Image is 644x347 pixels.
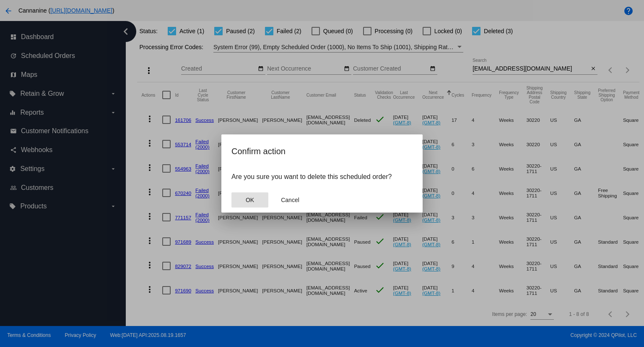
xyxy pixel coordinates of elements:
p: Are you sure you want to delete this scheduled order? [231,173,413,181]
span: OK [246,197,254,203]
h2: Confirm action [231,145,413,158]
button: Close dialog [231,192,268,208]
span: Cancel [281,197,299,203]
button: Close dialog [272,192,309,208]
